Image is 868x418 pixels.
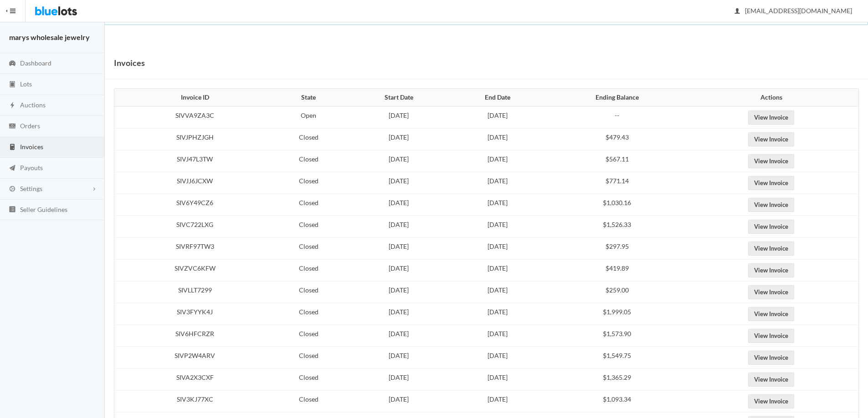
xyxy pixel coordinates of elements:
td: $1,093.34 [544,391,690,413]
th: Invoice ID [114,89,270,107]
a: View Invoice [748,329,794,343]
td: SIV6HFCRZR [114,325,270,347]
td: SIVZVC6KFW [114,260,270,282]
td: [DATE] [451,260,545,282]
td: [DATE] [347,172,451,194]
span: Payouts [20,164,43,171]
td: SIVJJ6JCXW [114,172,270,194]
td: SIVLLT7299 [114,282,270,303]
td: [DATE] [347,282,451,303]
td: $479.43 [544,129,690,151]
td: Closed [270,172,347,194]
td: [DATE] [347,391,451,413]
td: -- [544,106,690,129]
td: [DATE] [347,325,451,347]
a: View Invoice [748,263,794,277]
td: [DATE] [451,391,545,413]
td: SIVJ47L3TW [114,151,270,172]
td: Closed [270,303,347,325]
td: $419.89 [544,260,690,282]
td: [DATE] [451,106,545,129]
span: [EMAIL_ADDRESS][DOMAIN_NAME] [735,7,852,15]
a: View Invoice [748,176,794,190]
td: Open [270,106,347,129]
td: [DATE] [451,172,545,194]
td: [DATE] [451,129,545,151]
td: $1,030.16 [544,194,690,216]
td: [DATE] [451,238,545,260]
a: View Invoice [748,132,794,146]
a: View Invoice [748,394,794,408]
a: View Invoice [748,351,794,365]
td: [DATE] [347,129,451,151]
a: View Invoice [748,198,794,212]
ion-icon: list box [8,206,17,214]
td: [DATE] [347,151,451,172]
td: [DATE] [451,151,545,172]
ion-icon: speedometer [8,60,17,68]
td: [DATE] [347,347,451,369]
td: [DATE] [347,216,451,238]
ion-icon: cash [8,122,17,131]
td: $1,573.90 [544,325,690,347]
td: $567.11 [544,151,690,172]
td: $1,549.75 [544,347,690,369]
td: [DATE] [451,194,545,216]
td: [DATE] [451,347,545,369]
td: Closed [270,129,347,151]
td: $259.00 [544,282,690,303]
a: View Invoice [748,285,794,299]
span: Invoices [20,143,43,151]
td: Closed [270,216,347,238]
td: Closed [270,325,347,347]
a: View Invoice [748,307,794,321]
span: Orders [20,122,40,130]
th: End Date [451,89,545,107]
td: Closed [270,151,347,172]
td: [DATE] [451,325,545,347]
td: $297.95 [544,238,690,260]
ion-icon: calculator [8,143,17,152]
h1: Invoices [114,56,145,70]
td: [DATE] [451,303,545,325]
th: Ending Balance [544,89,690,107]
td: [DATE] [347,106,451,129]
td: Closed [270,347,347,369]
span: Settings [20,185,42,192]
th: State [270,89,347,107]
a: View Invoice [748,111,794,125]
a: View Invoice [748,373,794,387]
td: [DATE] [347,369,451,391]
td: SIVP2W4ARV [114,347,270,369]
td: [DATE] [347,238,451,260]
td: $1,999.05 [544,303,690,325]
td: [DATE] [451,369,545,391]
td: SIVC722LXG [114,216,270,238]
td: Closed [270,282,347,303]
td: SIV3KJ77XC [114,391,270,413]
td: Closed [270,194,347,216]
ion-icon: cog [8,185,17,194]
td: [DATE] [347,194,451,216]
ion-icon: flash [8,101,17,110]
td: $1,526.33 [544,216,690,238]
span: Auctions [20,101,46,109]
td: $1,365.29 [544,369,690,391]
th: Actions [690,89,858,107]
ion-icon: paper plane [8,164,17,173]
td: Closed [270,391,347,413]
td: SIVA2X3CXF [114,369,270,391]
td: Closed [270,238,347,260]
ion-icon: person [733,7,742,16]
td: SIV3FYYK4J [114,303,270,325]
span: Seller Guidelines [20,206,67,213]
a: View Invoice [748,154,794,168]
td: [DATE] [451,216,545,238]
strong: marys wholesale jewelry [9,33,90,41]
td: Closed [270,260,347,282]
th: Start Date [347,89,451,107]
td: SIVRF97TW3 [114,238,270,260]
td: [DATE] [347,260,451,282]
td: Closed [270,369,347,391]
td: SIVVA9ZA3C [114,106,270,129]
